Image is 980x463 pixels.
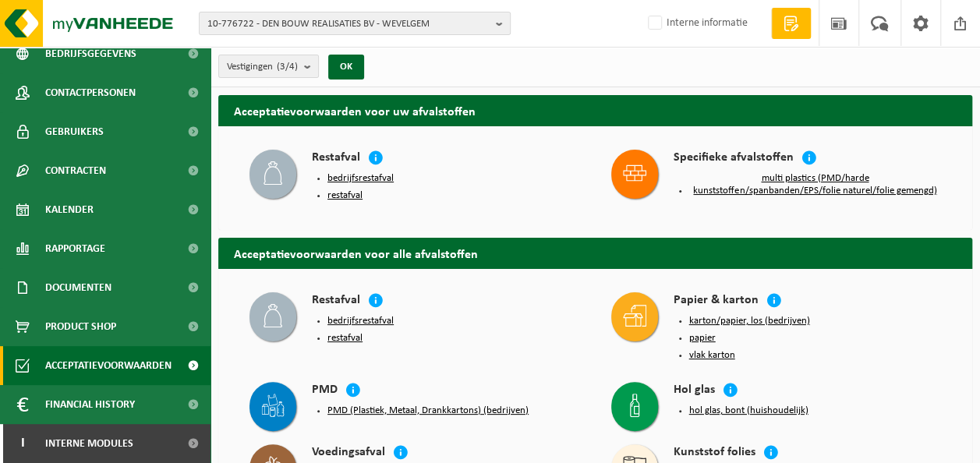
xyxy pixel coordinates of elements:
[45,424,133,463] span: Interne modules
[45,73,136,112] span: Contactpersonen
[199,12,511,35] button: 10-776722 - DEN BOUW REALISATIES BV - WEVELGEM
[674,444,755,462] h4: Kunststof folies
[689,332,716,345] button: papier
[45,229,105,268] span: Rapportage
[312,444,385,462] h4: Voedingsafval
[674,150,794,168] h4: Specifieke afvalstoffen
[45,346,172,385] span: Acceptatievoorwaarden
[312,382,338,400] h4: PMD
[218,55,319,78] button: Vestigingen(3/4)
[277,62,298,72] count: (3/4)
[327,332,363,345] button: restafval
[45,307,116,346] span: Product Shop
[689,315,810,327] button: karton/papier, los (bedrijven)
[327,189,363,202] button: restafval
[689,405,808,417] button: hol glas, bont (huishoudelijk)
[328,55,364,80] button: OK
[674,292,759,310] h4: Papier & karton
[689,172,942,197] button: multi plastics (PMD/harde kunststoffen/spanbanden/EPS/folie naturel/folie gemengd)
[16,424,30,463] span: I
[45,112,104,151] span: Gebruikers
[218,95,972,125] h2: Acceptatievoorwaarden voor uw afvalstoffen
[45,385,135,424] span: Financial History
[45,151,106,190] span: Contracten
[327,172,394,185] button: bedrijfsrestafval
[312,150,360,168] h4: Restafval
[645,12,748,35] label: Interne informatie
[674,382,715,400] h4: Hol glas
[327,315,394,327] button: bedrijfsrestafval
[207,12,490,36] span: 10-776722 - DEN BOUW REALISATIES BV - WEVELGEM
[45,34,136,73] span: Bedrijfsgegevens
[218,238,972,268] h2: Acceptatievoorwaarden voor alle afvalstoffen
[45,190,94,229] span: Kalender
[312,292,360,310] h4: Restafval
[689,349,735,362] button: vlak karton
[45,268,111,307] span: Documenten
[327,405,529,417] button: PMD (Plastiek, Metaal, Drankkartons) (bedrijven)
[227,55,298,79] span: Vestigingen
